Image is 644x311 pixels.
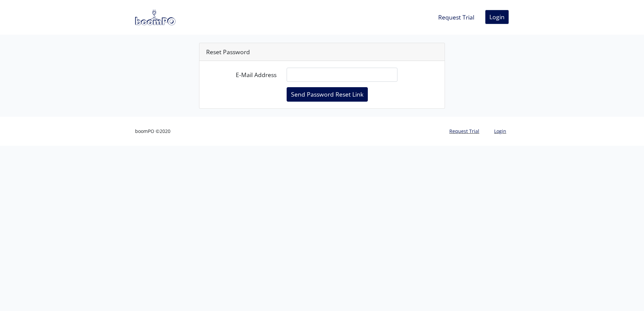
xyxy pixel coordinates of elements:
a: Request Trial [447,125,482,138]
div: Reset Password [199,43,445,61]
a: Request Trial [436,10,477,25]
img: boomPO [135,9,175,25]
button: Send Password Reset Link [287,87,368,101]
a: Login [491,125,509,138]
a: Login [485,10,509,24]
label: E-Mail Address [201,68,282,82]
small: boomPO ©2020 [135,128,170,135]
